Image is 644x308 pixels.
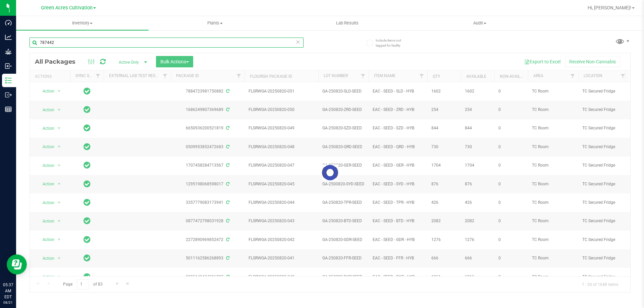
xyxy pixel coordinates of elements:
a: Audit [414,16,546,30]
inline-svg: Analytics [5,34,12,41]
p: 08/21 [3,300,13,305]
inline-svg: Inbound [5,63,12,69]
inline-svg: Dashboard [5,19,12,26]
span: Audit [414,20,546,26]
inline-svg: Outbound [5,91,12,98]
inline-svg: Grow [5,48,12,55]
a: Plants [149,16,281,30]
inline-svg: Inventory [5,77,12,84]
span: Hi, [PERSON_NAME]! [588,5,631,10]
span: Clear [296,38,300,46]
span: Green Acres Cultivation [41,5,93,11]
span: Inventory [16,20,149,26]
span: Lab Results [327,20,368,26]
span: Include items not tagged for facility [376,38,409,48]
inline-svg: Reports [5,106,12,113]
iframe: Resource center [7,254,27,274]
a: Lab Results [281,16,414,30]
p: 05:37 AM EDT [3,282,13,300]
a: Inventory [16,16,149,30]
span: Plants [149,20,281,26]
input: Search Package ID, Item Name, SKU, Lot or Part Number... [30,38,304,48]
